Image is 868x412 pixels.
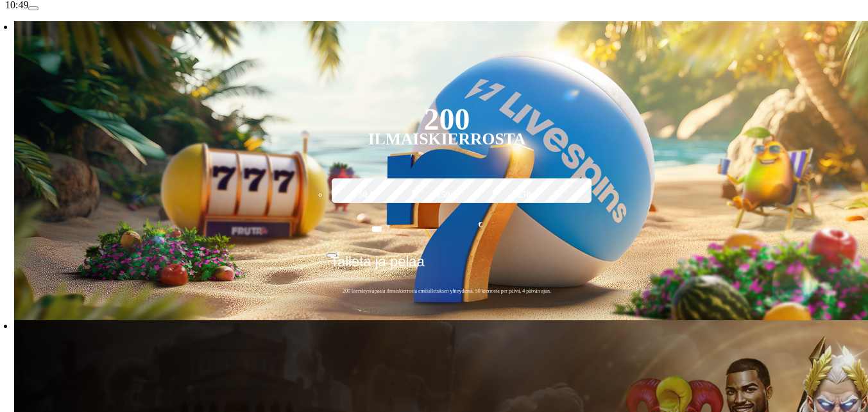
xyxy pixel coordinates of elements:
[479,219,482,231] span: €
[330,253,425,279] span: Talleta ja pelaa
[337,249,341,257] span: €
[327,288,567,295] span: 200 kierrätysvapaata ilmaiskierrosta ensitalletuksen yhteydessä. 50 kierrosta per päivä, 4 päivän...
[368,132,526,147] div: Ilmaiskierrosta
[328,176,404,214] label: 50 €
[423,112,470,127] div: 200
[409,176,485,214] label: 150 €
[489,176,565,214] label: 250 €
[327,253,567,280] button: Talleta ja pelaa
[28,6,38,10] button: menu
